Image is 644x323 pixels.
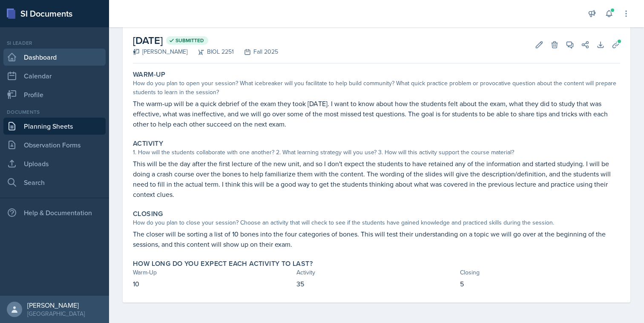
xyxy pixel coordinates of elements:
div: [PERSON_NAME] [133,47,187,56]
p: 10 [133,279,293,289]
label: Activity [133,139,163,148]
p: 35 [296,279,457,289]
label: Warm-Up [133,70,166,79]
a: Profile [3,86,106,103]
p: The warm-up will be a quick debrief of the exam they took [DATE]. I want to know about how the st... [133,98,620,129]
a: Search [3,174,106,191]
div: Closing [460,268,620,277]
a: Observation Forms [3,136,106,153]
span: Submitted [175,37,204,44]
a: Uploads [3,155,106,172]
p: This will be the day after the first lecture of the new unit, and so I don't expect the students ... [133,159,620,199]
div: Help & Documentation [3,204,106,221]
div: Warm-Up [133,268,293,277]
p: The closer will be sorting a list of 10 bones into the four categories of bones. This will test t... [133,229,620,249]
a: Planning Sheets [3,118,106,135]
div: How do you plan to open your session? What icebreaker will you facilitate to help build community... [133,79,620,97]
div: Si leader [3,39,106,47]
div: BIOL 2251 [187,47,234,56]
div: Documents [3,108,106,116]
div: Fall 2025 [234,47,278,56]
label: How long do you expect each activity to last? [133,260,313,268]
div: How do you plan to close your session? Choose an activity that will check to see if the students ... [133,218,620,227]
a: Calendar [3,67,106,84]
a: Dashboard [3,49,106,66]
div: 1. How will the students collaborate with one another? 2. What learning strategy will you use? 3.... [133,148,620,157]
h2: [DATE] [133,33,278,48]
div: [GEOGRAPHIC_DATA] [27,309,85,318]
label: Closing [133,210,163,218]
div: [PERSON_NAME] [27,301,85,309]
div: Activity [296,268,457,277]
p: 5 [460,279,620,289]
